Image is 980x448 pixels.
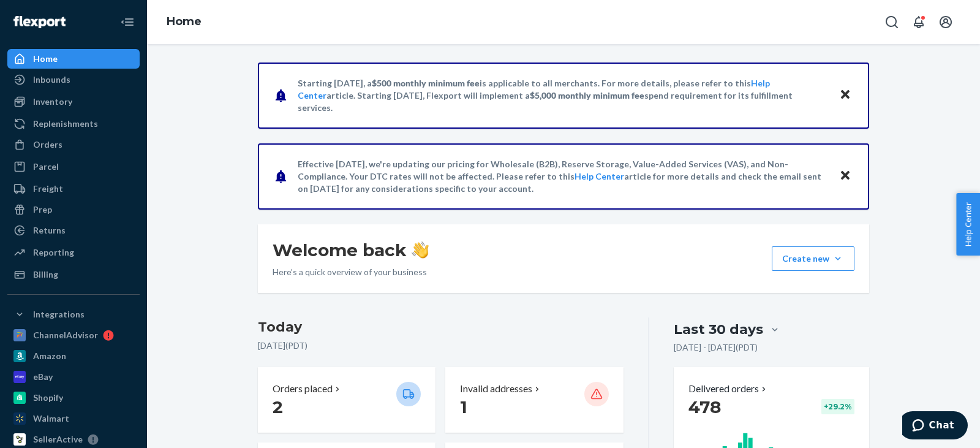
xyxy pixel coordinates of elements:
button: Help Center [956,193,980,256]
h1: Welcome back [273,239,429,261]
div: Shopify [33,392,63,404]
a: ChannelAdvisor [7,325,140,345]
p: [DATE] ( PDT ) [258,340,624,352]
span: $500 monthly minimum fee [372,78,480,88]
div: eBay [33,371,53,383]
div: Billing [33,268,58,281]
p: Orders placed [273,382,333,396]
a: Amazon [7,346,140,366]
button: Invalid addresses 1 [445,367,623,433]
div: + 29.2 % [821,399,854,414]
a: Parcel [7,157,140,177]
div: Reporting [33,246,74,259]
a: Home [167,15,202,28]
iframe: Opens a widget where you can chat to one of our agents [902,411,968,442]
a: Inventory [7,92,140,112]
ol: breadcrumbs [157,4,211,40]
div: Replenishments [33,118,98,130]
div: Home [33,53,58,65]
button: Orders placed 2 [258,367,435,433]
div: Prep [33,203,52,216]
div: SellerActive [33,433,83,446]
h3: Today [258,317,624,337]
button: Close [837,86,853,104]
a: Shopify [7,388,140,408]
button: Integrations [7,305,140,324]
div: Amazon [33,350,66,362]
span: $5,000 monthly minimum fee [530,90,644,101]
img: Flexport logo [13,16,66,28]
p: Invalid addresses [460,382,532,396]
a: Home [7,49,140,69]
img: hand-wave emoji [412,241,429,259]
div: Inbounds [33,74,70,86]
a: Returns [7,221,140,240]
button: Close [837,167,853,185]
div: Integrations [33,308,85,321]
button: Delivered orders [688,382,769,396]
a: Help Center [575,171,624,181]
p: Starting [DATE], a is applicable to all merchants. For more details, please refer to this article... [298,77,827,114]
a: Walmart [7,409,140,428]
p: Here’s a quick overview of your business [273,266,429,278]
div: Parcel [33,161,59,173]
a: Freight [7,179,140,199]
p: [DATE] - [DATE] ( PDT ) [674,341,758,354]
span: 2 [273,397,283,417]
a: Inbounds [7,70,140,89]
button: Open account menu [933,10,958,34]
a: Reporting [7,243,140,262]
button: Open Search Box [880,10,904,34]
p: Effective [DATE], we're updating our pricing for Wholesale (B2B), Reserve Storage, Value-Added Se... [298,158,827,195]
a: Prep [7,200,140,219]
a: eBay [7,367,140,387]
div: Walmart [33,412,69,425]
div: ChannelAdvisor [33,329,98,341]
div: Last 30 days [674,320,763,339]
div: Inventory [33,96,72,108]
button: Create new [772,246,854,271]
button: Close Navigation [115,10,140,34]
a: Billing [7,265,140,284]
div: Orders [33,139,62,151]
div: Freight [33,183,63,195]
div: Returns [33,224,66,237]
a: Orders [7,135,140,154]
span: 478 [688,397,721,417]
span: 1 [460,397,467,417]
button: Open notifications [907,10,931,34]
a: Replenishments [7,114,140,134]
